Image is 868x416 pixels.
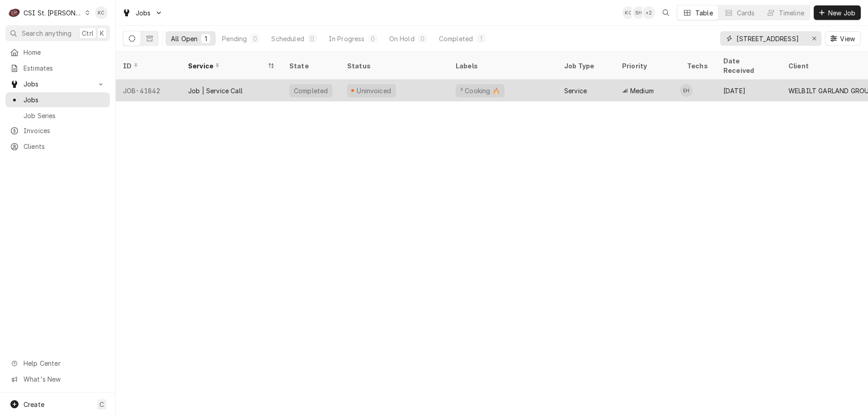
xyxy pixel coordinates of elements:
[5,372,110,387] a: Go to What's New
[123,61,172,71] div: ID
[22,29,71,38] span: Search anything
[779,8,804,18] div: Timeline
[389,34,415,43] div: On Hold
[136,8,151,18] span: Jobs
[622,61,671,71] div: Priority
[814,5,861,20] button: New Job
[8,6,21,19] div: CSI St. Louis's Avatar
[5,25,110,41] button: Search anythingCtrlK
[271,34,304,43] div: Scheduled
[456,61,550,71] div: Labels
[24,63,105,73] span: Estimates
[5,61,110,76] a: Estimates
[293,86,329,96] div: Completed
[807,31,821,46] button: Erase input
[222,34,247,43] div: Pending
[825,31,861,46] button: View
[826,8,857,18] span: New Job
[24,48,105,57] span: Home
[564,61,608,71] div: Job Type
[737,8,755,18] div: Cards
[82,29,94,38] span: Ctrl
[5,356,110,371] a: Go to Help Center
[680,84,693,97] div: EH
[95,6,108,19] div: Kelly Christen's Avatar
[24,111,105,120] span: Job Series
[24,95,105,105] span: Jobs
[347,61,439,71] div: Status
[659,5,673,20] button: Open search
[687,61,709,71] div: Techs
[188,86,243,96] div: Job | Service Call
[252,34,258,43] div: 0
[680,84,693,97] div: Erick Hudgens's Avatar
[632,6,645,19] div: SH
[5,45,110,60] a: Home
[24,79,92,89] span: Jobs
[439,34,473,43] div: Completed
[838,34,857,43] span: View
[116,80,181,101] div: JOB-41842
[24,142,105,151] span: Clients
[723,56,772,75] div: Date Received
[171,34,198,43] div: All Open
[630,86,654,96] span: Medium
[478,34,484,43] div: 1
[329,34,365,43] div: In Progress
[420,34,425,43] div: 0
[5,77,110,91] a: Go to Jobs
[24,126,105,135] span: Invoices
[5,92,110,107] a: Jobs
[622,6,635,19] div: Kelly Christen's Avatar
[24,401,44,408] span: Create
[310,34,315,43] div: 0
[370,34,376,43] div: 0
[632,6,645,19] div: Sydney Hankins's Avatar
[356,86,392,96] div: Uninvoiced
[642,6,655,19] div: 's Avatar
[5,108,110,123] a: Job Series
[695,8,713,18] div: Table
[459,86,501,96] div: ² Cooking 🔥
[99,400,104,409] span: C
[5,139,110,154] a: Clients
[564,86,587,96] div: Service
[8,6,21,19] div: C
[622,6,635,19] div: KC
[289,61,333,71] div: State
[95,6,108,19] div: KC
[24,8,82,18] div: CSI St. [PERSON_NAME]
[24,374,104,384] span: What's New
[100,29,104,38] span: K
[24,359,104,368] span: Help Center
[716,80,781,101] div: [DATE]
[5,123,110,138] a: Invoices
[118,5,166,20] a: Go to Jobs
[736,31,804,46] input: Keyword search
[642,6,655,19] div: + 2
[203,34,208,43] div: 1
[188,61,266,71] div: Service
